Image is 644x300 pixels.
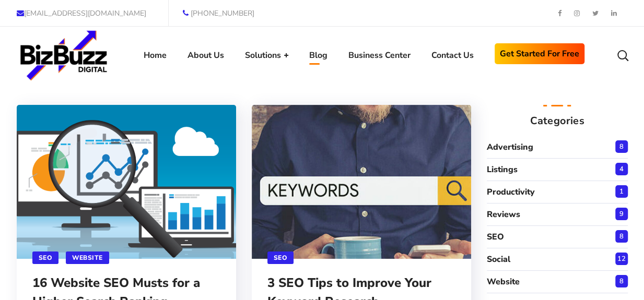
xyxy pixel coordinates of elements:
span: Blog [309,47,327,63]
a: [EMAIL_ADDRESS][DOMAIN_NAME] [17,8,146,18]
span: Contact Us [431,47,474,63]
a: Solutions [235,27,299,84]
span: About Us [188,47,224,63]
a: Advertising [487,139,628,155]
a: Get Started for Free [495,43,584,64]
a: Listings [487,162,628,177]
span: Home [144,47,167,63]
a: Blog [299,27,338,84]
span: Solutions [245,47,288,63]
a: [PHONE_NUMBER] [183,8,254,18]
a: About Us [177,27,235,84]
span: Get Started for Free [500,46,579,62]
a: Contact Us [421,27,484,84]
a: SEO [32,251,59,264]
span: Business Center [348,47,411,63]
a: Website [66,251,109,264]
a: SEO [267,251,294,264]
span: Categories [530,114,584,128]
a: Home [133,27,177,84]
iframe: Chat Widget [470,187,644,300]
a: Business Center [338,27,421,84]
a: Productivity [487,184,628,200]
